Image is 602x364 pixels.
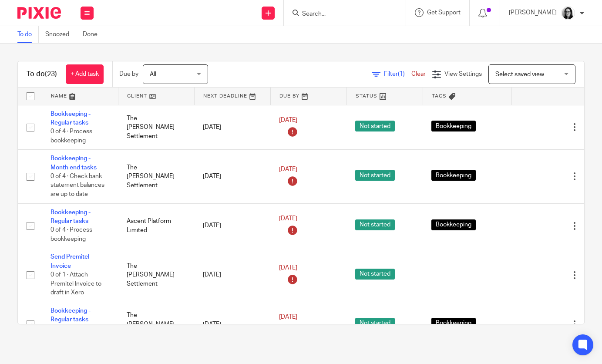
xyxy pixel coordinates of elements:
td: [DATE] [194,302,270,347]
td: [DATE] [194,105,270,150]
span: Select saved view [495,71,544,78]
a: Done [83,26,104,43]
td: [DATE] [194,248,270,302]
p: Due by [119,70,138,78]
span: (1) [398,71,405,77]
span: 0 of 4 · Process bookkeeping [50,128,92,144]
span: View Settings [444,71,482,77]
td: [DATE] [194,150,270,203]
span: Not started [355,121,395,131]
input: Search [301,10,380,18]
span: 0 of 4 · Check bank statement balances are up to date [50,173,104,197]
span: Not started [355,219,395,230]
div: --- [431,270,503,279]
span: [DATE] [279,166,297,172]
span: Not started [355,318,395,329]
span: (23) [45,71,57,78]
h1: To do [27,70,57,79]
td: [DATE] [194,203,270,248]
a: + Add task [66,64,104,84]
span: 0 of 1 · Attach Premitel Invoice to draft in Xero [50,272,101,296]
td: The [PERSON_NAME] Settlement [118,302,194,347]
span: Get Support [427,10,461,16]
a: Snoozed [45,26,76,43]
span: Bookkeeping [431,219,476,230]
span: Not started [355,170,395,181]
a: Clear [411,71,426,77]
span: Tags [432,94,447,98]
span: [DATE] [279,216,297,222]
img: Pixie [17,7,61,19]
span: All [150,71,156,78]
a: Bookkeeping - Month end tasks [50,155,97,170]
a: Bookkeeping - Regular tasks [50,111,91,126]
span: [DATE] [279,314,297,320]
td: The [PERSON_NAME] Settlement [118,105,194,150]
a: Bookkeeping - Regular tasks [50,308,91,323]
span: [DATE] [279,265,297,271]
td: The [PERSON_NAME] Settlement [118,150,194,203]
p: [PERSON_NAME] [509,8,557,17]
span: 0 of 4 · Process bookkeeping [50,227,92,243]
span: Bookkeeping [431,170,476,181]
td: Ascent Platform Limited [118,203,194,248]
span: Filter [384,71,411,77]
a: Send Premitel Invoice [50,254,89,269]
span: [DATE] [279,117,297,123]
span: Bookkeeping [431,318,476,329]
span: Bookkeeping [431,121,476,131]
span: Not started [355,269,395,280]
a: Bookkeeping - Regular tasks [50,209,91,224]
td: The [PERSON_NAME] Settlement [118,248,194,302]
img: Profile%20photo.jpeg [561,6,575,20]
a: To do [17,26,39,43]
